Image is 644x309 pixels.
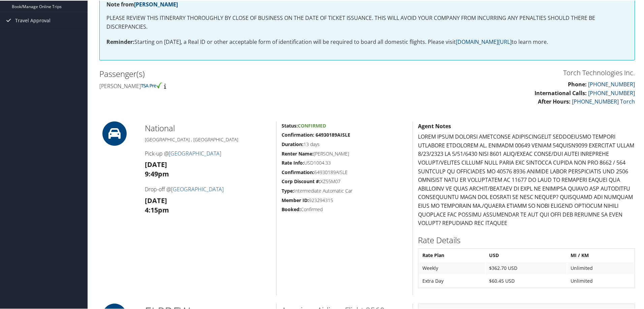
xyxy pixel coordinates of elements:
strong: International Calls: [535,89,587,96]
h2: Passenger(s) [99,67,362,79]
h5: Confirmed [282,205,408,212]
td: $60.45 USD [486,274,567,286]
strong: 4:15pm [145,205,169,214]
strong: Duration: [282,140,303,147]
strong: Type: [282,187,294,193]
td: Unlimited [567,274,634,286]
h5: 64930189AISLE [282,168,408,175]
h5: 13 days [282,140,408,147]
strong: Phone: [568,80,587,87]
strong: Reminder: [106,37,134,45]
a: [PHONE_NUMBER] [588,80,635,87]
th: USD [486,249,567,261]
a: [DOMAIN_NAME][URL] [456,37,512,45]
a: [GEOGRAPHIC_DATA] [169,149,221,157]
span: Confirmed [298,122,326,128]
td: $362.70 USD [486,261,567,274]
h2: Rate Details [418,234,635,245]
h5: 923294315 [282,196,408,203]
h3: Torch Technologies Inc. [372,67,635,77]
strong: Confirmation: 64930189AISLE [282,131,350,137]
img: tsa-precheck.png [141,82,163,88]
h4: [PERSON_NAME] [99,82,362,89]
strong: Agent Notes [418,122,451,129]
p: LOREM IPSUM DOLORSI AMETCONSE ADIPISCINGELIT SEDDOEIUSMO TEMPORI UTLABORE ETDOLOREM AL. ENIMADM 0... [418,132,635,227]
h5: [GEOGRAPHIC_DATA] , [GEOGRAPHIC_DATA] [145,136,271,142]
td: Extra Day [419,274,485,286]
h4: Drop-off @ [145,185,271,192]
a: [GEOGRAPHIC_DATA] [171,185,224,192]
strong: [DATE] [145,195,167,204]
th: MI / KM [567,249,634,261]
a: [PHONE_NUMBER] Torch [572,97,635,105]
td: Weekly [419,261,485,274]
strong: [DATE] [145,159,167,168]
h4: Pick-up @ [145,149,271,157]
strong: 9:49pm [145,169,169,178]
h2: National [145,122,271,133]
strong: Member ID: [282,196,309,203]
p: PLEASE REVIEW THIS ITINERARY THOROUGHLY BY CLOSE OF BUSINESS ON THE DATE OF TICKET ISSUANCE. THIS... [106,13,628,30]
strong: Corp Discount #: [282,177,320,184]
p: Starting on [DATE], a Real ID or other acceptable form of identification will be required to boar... [106,37,628,46]
td: Unlimited [567,261,634,274]
h5: [PERSON_NAME] [282,150,408,157]
strong: Renter Name: [282,150,314,156]
h5: USD1004.33 [282,159,408,166]
th: Rate Plan [419,249,485,261]
strong: Confirmation: [282,168,314,175]
strong: Status: [282,122,298,128]
span: Travel Approval [15,11,51,28]
h5: Intermediate Automatic Car [282,187,408,194]
h5: XZ55M07 [282,177,408,184]
strong: Booked: [282,205,301,212]
a: [PHONE_NUMBER] [588,89,635,96]
strong: Rate Info: [282,159,304,165]
strong: After Hours: [538,97,571,105]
